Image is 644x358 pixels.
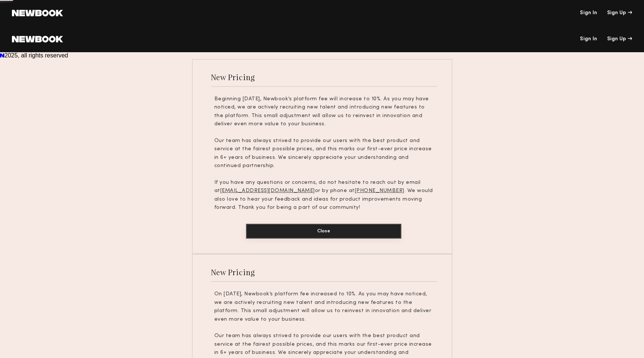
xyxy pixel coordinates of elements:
div: Sign Up [607,10,632,16]
span: 2025, all rights reserved [4,52,68,59]
div: New Pricing [211,72,255,82]
p: Beginning [DATE], Newbook’s platform fee will increase to 10%. As you may have noticed, we are ac... [214,95,433,129]
a: Sign In [580,10,597,16]
p: On [DATE], Newbook’s platform fee increased to 10%. As you may have noticed, we are actively recr... [214,290,433,324]
p: If you have any questions or concerns, do not hesitate to reach out by email at or by phone at . ... [214,179,433,212]
u: [EMAIL_ADDRESS][DOMAIN_NAME] [220,188,315,193]
button: Close [246,224,401,239]
div: Sign Up [607,37,632,42]
a: Sign In [580,37,597,42]
p: Our team has always strived to provide our users with the best product and service at the fairest... [214,137,433,170]
div: New Pricing [211,267,255,277]
u: [PHONE_NUMBER] [355,188,404,193]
